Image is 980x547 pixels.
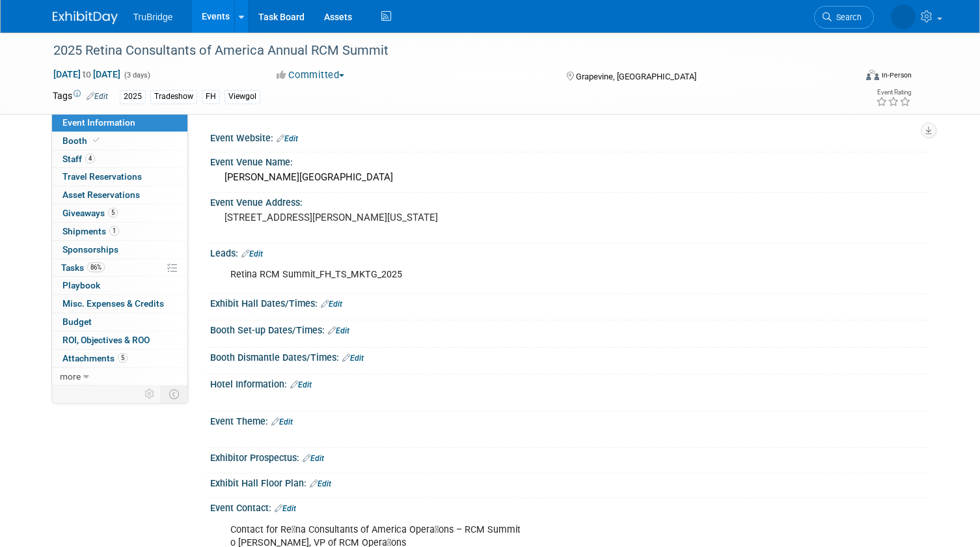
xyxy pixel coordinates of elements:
a: Edit [241,249,263,259]
div: Retina RCM Summit_FH_TS_MKTG_2025 [221,262,789,288]
div: Exhibit Hall Dates/Times: [210,294,928,311]
span: Grapevine, [GEOGRAPHIC_DATA] [576,72,696,81]
div: Hotel Information: [210,374,928,391]
a: Edit [303,454,324,463]
td: Toggle Event Tabs [161,386,187,402]
span: Shipments [62,226,119,236]
div: Event Contact: [210,498,928,515]
div: Event Venue Address: [210,193,928,209]
span: Misc. Expenses & Credits [62,298,164,309]
a: Asset Reservations [52,186,187,204]
a: Event Information [52,114,187,132]
a: Giveaways5 [52,204,187,222]
a: Budget [52,313,187,331]
div: Exhibit Hall Floor Plan: [210,473,928,490]
div: 2025 Retina Consultants of America Annual RCM Summit [49,39,839,63]
div: 2025 [120,90,146,104]
i: Booth reservation complete [93,137,100,144]
a: ROI, Objectives & ROO [52,331,187,349]
span: Attachments [62,353,128,363]
td: Tags [53,89,108,104]
span: Travel Reservations [62,171,142,182]
img: Marg Louwagie [840,7,916,21]
a: Tasks86% [52,259,187,277]
span: Sponsorships [62,244,118,255]
div: Exhibitor Prospectus: [210,448,928,465]
span: Event Information [62,117,135,128]
img: ExhibitDay [53,11,118,24]
div: FH [202,90,220,104]
span: Tasks [61,262,105,273]
span: Budget [62,316,92,327]
pre: [STREET_ADDRESS][PERSON_NAME][US_STATE] [225,212,495,223]
a: Edit [271,417,293,427]
span: Search [781,12,811,22]
span: ROI, Objectives & ROO [62,335,150,345]
span: TruBridge [133,12,173,22]
a: Edit [277,134,298,143]
div: [PERSON_NAME][GEOGRAPHIC_DATA] [220,167,918,188]
span: Giveaways [62,208,118,218]
div: Booth Dismantle Dates/Times: [210,348,928,365]
div: Event Theme: [210,412,928,428]
a: more [52,368,187,386]
div: Event Website: [210,128,928,145]
a: Misc. Expenses & Credits [52,295,187,313]
div: Tradeshow [150,90,197,104]
a: Edit [275,504,296,513]
span: Asset Reservations [62,189,140,200]
span: 5 [108,208,118,217]
div: In-Person [881,70,912,80]
img: Format-Inperson.png [866,70,879,80]
a: Booth [52,132,187,150]
div: Event Format [785,68,912,87]
span: Staff [62,154,95,164]
a: Travel Reservations [52,168,187,186]
span: Booth [62,135,102,146]
a: Shipments1 [52,223,187,240]
a: Edit [87,92,108,101]
a: Search [763,6,823,29]
span: 86% [87,262,105,272]
span: Playbook [62,280,100,290]
a: Edit [328,326,349,335]
span: [DATE] [DATE] [53,68,121,80]
span: (3 days) [123,71,150,79]
a: Sponsorships [52,241,187,259]
td: Personalize Event Tab Strip [139,386,161,402]
a: Edit [321,300,342,309]
span: 1 [109,226,119,236]
span: 4 [85,154,95,163]
div: Leads: [210,244,928,260]
button: Committed [272,68,349,82]
div: Event Venue Name: [210,152,928,169]
div: Event Rating [876,89,911,96]
a: Edit [310,479,331,488]
span: to [81,69,93,79]
a: Attachments5 [52,350,187,367]
span: 5 [118,353,128,363]
a: Edit [342,354,364,363]
div: Viewgol [225,90,260,104]
a: Staff4 [52,150,187,168]
a: Edit [290,380,312,389]
span: more [60,371,81,382]
div: Booth Set-up Dates/Times: [210,320,928,337]
a: Playbook [52,277,187,294]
